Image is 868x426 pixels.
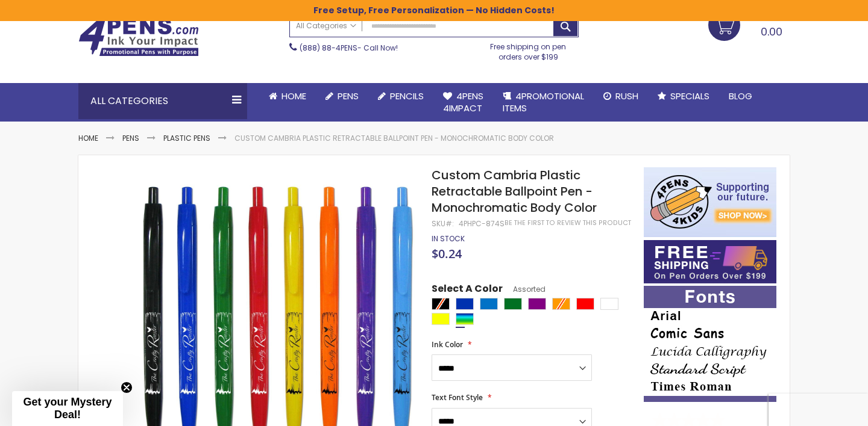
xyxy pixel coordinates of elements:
[234,134,554,143] li: Custom Cambria Plastic Retractable Ballpoint Pen - Monochromatic Body Color
[78,133,98,143] a: Home
[493,83,594,122] a: 4PROMOTIONALITEMS
[432,218,454,229] strong: SKU
[368,83,433,110] a: Pencils
[459,219,505,229] div: 4PHPC-874S
[505,218,631,227] a: Be the first to review this product
[300,43,357,53] a: (888) 88-4PENS
[615,90,638,102] span: Rush
[729,90,752,102] span: Blog
[769,394,868,426] iframe: Google Customer Reviews
[576,298,594,310] div: Red
[719,83,762,110] a: Blog
[390,90,424,102] span: Pencils
[432,234,465,244] div: Availability
[122,133,139,143] a: Pens
[644,240,776,283] img: Free shipping on orders over $199
[480,298,498,310] div: Blue Light
[432,313,450,325] div: Yellow
[644,286,776,402] img: font-personalization-examples
[433,83,493,122] a: 4Pens4impact
[338,90,359,102] span: Pens
[503,284,546,294] span: Assorted
[761,24,782,39] span: 0.00
[432,282,503,298] span: Select A Color
[316,83,368,110] a: Pens
[281,90,306,102] span: Home
[290,16,362,35] a: All Categories
[432,339,463,350] span: Ink Color
[478,37,579,61] div: Free shipping on pen orders over $199
[163,133,210,143] a: Plastic Pens
[12,391,123,426] div: Get your Mystery Deal!Close teaser
[503,90,584,114] span: 4PROMOTIONAL ITEMS
[504,298,522,310] div: Green
[121,381,133,394] button: Close teaser
[670,90,709,102] span: Specials
[443,90,483,114] span: 4Pens 4impact
[644,167,776,237] img: 4pens 4 kids
[432,233,465,244] span: In stock
[528,298,546,310] div: Purple
[600,298,618,310] div: White
[456,298,474,310] div: Blue
[708,9,790,39] a: 0.00 0
[300,43,398,53] span: - Call Now!
[456,313,474,325] div: Assorted
[432,245,462,262] span: $0.24
[432,392,483,403] span: Text Font Style
[648,83,719,110] a: Specials
[432,167,597,216] span: Custom Cambria Plastic Retractable Ballpoint Pen - Monochromatic Body Color
[296,21,356,31] span: All Categories
[594,83,648,110] a: Rush
[23,396,112,421] span: Get your Mystery Deal!
[259,83,316,110] a: Home
[78,83,247,119] div: All Categories
[78,18,199,57] img: 4Pens Custom Pens and Promotional Products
